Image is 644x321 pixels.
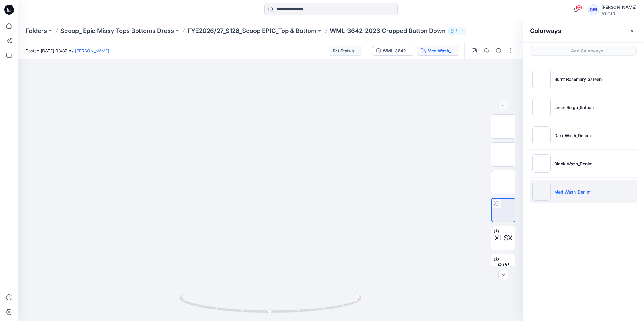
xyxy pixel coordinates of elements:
[530,27,561,35] h2: Colorways
[330,27,446,35] p: WML-3642-2026 Cropped Button Down
[372,46,414,56] button: WML-3642-2026_Rev1_Cropped Button Down_Full Colorway
[481,46,491,56] button: Details
[554,160,592,167] p: Black Wash_Denim
[554,76,602,82] p: Burnt Rosemary_Sateen
[532,98,551,116] img: Linen Beige_Sateen
[532,70,551,88] img: Burnt Rosemary_Sateen
[60,27,174,35] a: Scoop_ Epic Missy Tops Bottoms Dress
[601,11,636,15] div: Walmart
[25,27,47,35] a: Folders
[25,48,109,54] span: Posted [DATE] 03:32 by
[417,46,459,56] button: Med Wash_Denim
[456,28,459,34] p: 11
[532,126,551,144] img: Dark Wash_Denim
[554,104,594,111] p: Linen Beige_Sateen
[428,48,455,54] div: Med Wash_Denim
[532,183,551,201] img: Med Wash_Denim
[495,233,512,243] span: XLSX
[75,48,109,53] a: [PERSON_NAME]
[187,27,317,35] a: FYE2026/27_S126_Scoop EPIC_Top & Bottom
[554,132,591,139] p: Dark Wash_Denim
[448,27,466,35] button: 11
[588,4,599,15] div: GM
[575,5,582,10] span: 32
[498,260,509,271] span: BW
[383,48,411,54] div: WML-3642-2026_Rev1_Cropped Button Down_Full Colorway
[601,4,636,11] div: [PERSON_NAME]
[532,154,551,173] img: Black Wash_Denim
[554,189,590,195] p: Med Wash_Denim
